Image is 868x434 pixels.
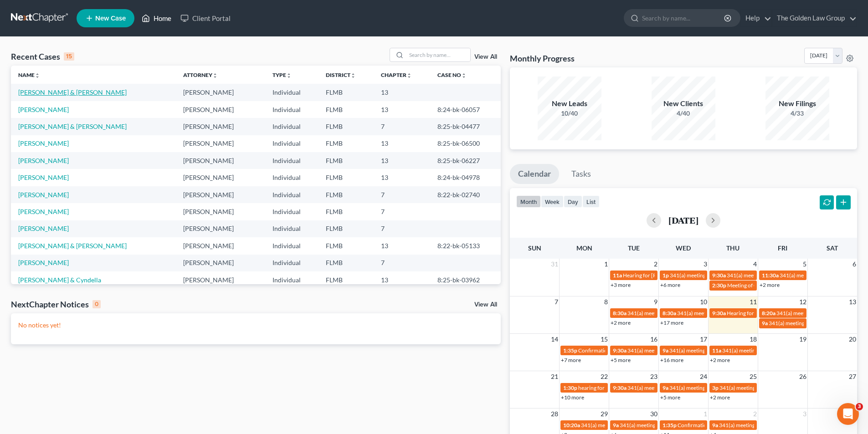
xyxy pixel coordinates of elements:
[660,394,680,401] a: +5 more
[212,73,218,78] i: unfold_more
[663,347,668,354] span: 9a
[848,334,857,345] span: 20
[677,310,765,317] span: 341(a) meeting for [PERSON_NAME]
[760,281,780,288] a: +2 more
[649,408,658,419] span: 30
[653,296,658,307] span: 9
[554,296,559,307] span: 7
[430,135,501,152] td: 8:25-bk-06500
[600,408,609,419] span: 29
[318,271,374,288] td: FLMB
[749,296,758,307] span: 11
[374,152,430,169] td: 13
[670,272,758,279] span: 341(a) meeting for [PERSON_NAME]
[653,259,658,270] span: 2
[776,310,864,317] span: 341(a) meeting for [PERSON_NAME]
[727,310,846,317] span: Hearing for [PERSON_NAME] & [PERSON_NAME]
[712,310,726,317] span: 9:30a
[802,408,807,419] span: 3
[603,296,609,307] span: 8
[780,272,868,279] span: 341(a) meeting for [PERSON_NAME]
[578,347,683,354] span: Confirmation Hearing for [PERSON_NAME]
[769,320,857,327] span: 341(a) meeting for [PERSON_NAME]
[318,101,374,118] td: FLMB
[265,271,318,288] td: Individual
[678,422,782,429] span: Confirmation Hearing for [PERSON_NAME]
[176,271,266,288] td: [PERSON_NAME]
[18,259,69,266] a: [PERSON_NAME]
[528,244,541,252] span: Sun
[18,276,101,284] a: [PERSON_NAME] & Cyndella
[176,203,266,220] td: [PERSON_NAME]
[381,71,412,78] a: Chapterunfold_more
[561,394,584,401] a: +10 more
[406,73,412,78] i: unfold_more
[848,296,857,307] span: 13
[778,244,787,252] span: Fri
[183,71,218,78] a: Attorneyunfold_more
[564,195,582,208] button: day
[318,169,374,186] td: FLMB
[660,357,683,363] a: +16 more
[627,347,715,354] span: 341(a) meeting for [PERSON_NAME]
[613,384,627,391] span: 9:30a
[827,244,838,252] span: Sat
[437,71,467,78] a: Case Nounfold_more
[652,98,715,109] div: New Clients
[578,384,648,391] span: hearing for [PERSON_NAME]
[18,88,127,96] a: [PERSON_NAME] & [PERSON_NAME]
[611,319,631,326] a: +2 more
[563,384,577,391] span: 1:30p
[265,152,318,169] td: Individual
[18,174,69,181] a: [PERSON_NAME]
[64,52,74,61] div: 15
[561,357,581,363] a: +7 more
[430,152,501,169] td: 8:25-bk-06227
[176,186,266,203] td: [PERSON_NAME]
[627,384,715,391] span: 341(a) meeting for [PERSON_NAME]
[663,422,677,429] span: 1:35p
[663,384,668,391] span: 9a
[474,301,497,308] a: View All
[374,186,430,203] td: 7
[563,422,580,429] span: 10:20a
[582,195,600,208] button: list
[663,272,669,279] span: 1p
[611,281,631,288] a: +3 more
[35,73,40,78] i: unfold_more
[752,259,758,270] span: 4
[374,271,430,288] td: 13
[18,191,69,199] a: [PERSON_NAME]
[318,84,374,101] td: FLMB
[176,220,266,237] td: [PERSON_NAME]
[752,408,758,419] span: 2
[176,152,266,169] td: [PERSON_NAME]
[430,186,501,203] td: 8:22-bk-02740
[430,271,501,288] td: 8:25-bk-03962
[613,310,627,317] span: 8:30a
[856,403,863,410] span: 3
[749,334,758,345] span: 18
[765,109,829,118] div: 4/33
[430,237,501,254] td: 8:22-bk-05133
[563,347,577,354] span: 1:35p
[318,186,374,203] td: FLMB
[318,135,374,152] td: FLMB
[699,334,708,345] span: 17
[550,371,559,382] span: 21
[581,422,669,429] span: 341(a) meeting for [PERSON_NAME]
[765,98,829,109] div: New Filings
[326,71,356,78] a: Districtunfold_more
[176,237,266,254] td: [PERSON_NAME]
[430,118,501,135] td: 8:25-bk-04477
[374,220,430,237] td: 7
[576,244,592,252] span: Mon
[18,225,69,232] a: [PERSON_NAME]
[265,101,318,118] td: Individual
[798,334,807,345] span: 19
[749,371,758,382] span: 25
[649,371,658,382] span: 23
[265,118,318,135] td: Individual
[699,296,708,307] span: 10
[848,371,857,382] span: 27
